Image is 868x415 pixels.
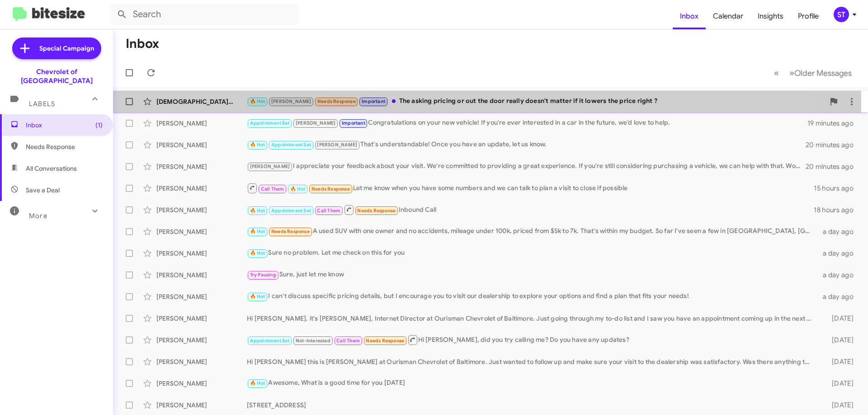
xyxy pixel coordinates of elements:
[250,294,265,299] span: 🔥 Hot
[109,4,299,25] input: Search
[247,334,817,345] div: Hi [PERSON_NAME], did you try calling me? Do you have any updates?
[95,121,103,130] span: (1)
[814,205,861,214] div: 18 hours ago
[290,186,306,192] span: 🔥 Hot
[247,401,817,410] div: [STREET_ADDRESS]
[311,186,350,192] span: Needs Response
[789,67,794,79] span: »
[366,338,404,344] span: Needs Response
[26,121,103,130] span: Inbox
[250,380,265,386] span: 🔥 Hot
[156,336,247,345] div: [PERSON_NAME]
[807,119,861,128] div: 19 minutes ago
[247,182,814,194] div: Let me know when you have some numbers and we can talk to plan a visit to close if possible
[156,401,247,410] div: [PERSON_NAME]
[26,142,103,151] span: Needs Response
[250,208,265,214] span: 🔥 Hot
[296,338,330,344] span: Not-Interested
[156,97,247,106] div: [DEMOGRAPHIC_DATA][PERSON_NAME]
[12,37,101,59] a: Special Campaign
[250,120,290,126] span: Appointment Set
[317,142,357,148] span: [PERSON_NAME]
[769,64,784,82] button: Previous
[817,292,861,301] div: a day ago
[156,357,247,366] div: [PERSON_NAME]
[817,357,861,366] div: [DATE]
[247,248,817,258] div: Sure no problem. Let me check on this for you
[247,204,814,215] div: Inbound Call
[156,140,247,149] div: [PERSON_NAME]
[156,379,247,388] div: [PERSON_NAME]
[807,140,861,149] div: 20 minutes ago
[247,270,817,280] div: Sure, just let me know
[817,314,861,323] div: [DATE]
[126,37,159,51] h1: Inbox
[250,142,265,148] span: 🔥 Hot
[247,378,817,388] div: Awesome, What is a good time for you [DATE]
[156,162,247,171] div: [PERSON_NAME]
[156,205,247,214] div: [PERSON_NAME]
[250,250,265,256] span: 🔥 Hot
[817,401,861,410] div: [DATE]
[296,120,336,126] span: [PERSON_NAME]
[156,314,247,323] div: [PERSON_NAME]
[769,64,857,82] nav: Page navigation example
[271,142,311,148] span: Appointment Set
[247,161,807,172] div: I appreciate your feedback about your visit. We're committed to providing a great experience. If ...
[317,98,356,104] span: Needs Response
[156,270,247,280] div: [PERSON_NAME]
[826,7,858,22] button: ST
[247,140,807,150] div: That's understandable! Once you have an update, let us know.
[29,212,47,220] span: More
[336,338,360,344] span: Call Them
[271,228,310,234] span: Needs Response
[834,7,849,22] div: ST
[784,64,857,82] button: Next
[26,164,77,173] span: All Conversations
[791,3,826,29] a: Profile
[817,227,861,236] div: a day ago
[817,336,861,345] div: [DATE]
[673,3,706,29] a: Inbox
[247,226,817,237] div: A used SUV with one owner and no accidents, mileage under 100k, priced from $5k to 7k. That's wit...
[250,338,290,344] span: Appointment Set
[156,227,247,236] div: [PERSON_NAME]
[817,379,861,388] div: [DATE]
[26,186,60,195] span: Save a Deal
[817,270,861,280] div: a day ago
[362,98,385,104] span: Important
[250,98,265,104] span: 🔥 Hot
[247,291,817,302] div: I can't discuss specific pricing details, but I encourage you to visit our dealership to explore ...
[342,120,365,126] span: Important
[774,67,779,79] span: «
[250,272,276,278] span: Try Pausing
[156,119,247,128] div: [PERSON_NAME]
[706,3,750,29] a: Calendar
[317,208,340,214] span: Call Them
[247,357,817,366] div: Hi [PERSON_NAME] this is [PERSON_NAME] at Ourisman Chevrolet of Baltimore. Just wanted to follow ...
[156,249,247,258] div: [PERSON_NAME]
[250,163,290,169] span: [PERSON_NAME]
[814,184,861,193] div: 15 hours ago
[247,314,817,323] div: Hi [PERSON_NAME], it's [PERSON_NAME], Internet Director at Ourisman Chevrolet of Baltimore. Just ...
[807,162,861,171] div: 20 minutes ago
[271,208,311,214] span: Appointment Set
[261,186,284,192] span: Call Them
[357,208,396,214] span: Needs Response
[247,118,807,128] div: Congratulations on your new vehicle! If you're ever interested in a car in the future, we’d love ...
[250,228,265,234] span: 🔥 Hot
[817,249,861,258] div: a day ago
[271,98,311,104] span: [PERSON_NAME]
[29,100,55,108] span: Labels
[156,292,247,301] div: [PERSON_NAME]
[750,3,791,29] a: Insights
[39,44,94,53] span: Special Campaign
[794,68,852,78] span: Older Messages
[247,96,825,107] div: The asking pricing or out the door really doesn't matter if it lowers the price right ?
[156,184,247,193] div: [PERSON_NAME]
